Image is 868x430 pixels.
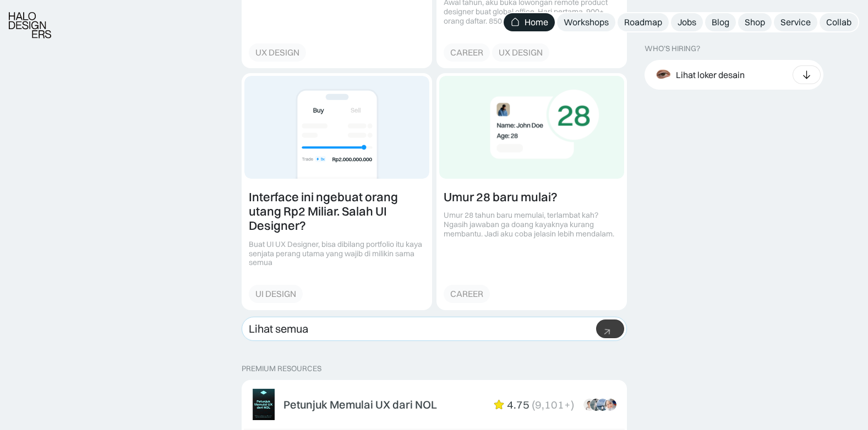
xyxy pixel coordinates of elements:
div: Lihat semua [249,322,308,335]
a: Roadmap [618,13,669,31]
div: Lihat loker desain [676,69,745,80]
div: Jobs [678,16,696,28]
a: Home [504,13,555,31]
a: Lihat semua [242,317,627,341]
a: Jobs [671,13,703,31]
div: Shop [745,16,765,28]
div: ) [571,398,574,411]
p: PREMIUM RESOURCES [242,364,627,373]
a: Blog [705,13,736,31]
div: Home [525,16,548,28]
div: Petunjuk Memulai UX dari NOL [283,398,437,411]
div: 4.75 [507,398,529,411]
div: Collab [826,16,851,28]
div: ( [532,398,535,411]
div: WHO’S HIRING? [645,44,700,53]
div: Blog [712,16,729,28]
a: Workshops [557,13,615,31]
div: 9,101+ [535,398,571,411]
a: Service [774,13,817,31]
div: Service [780,16,811,28]
a: Shop [738,13,772,31]
a: Collab [820,13,858,31]
div: Workshops [564,16,609,28]
div: Roadmap [624,16,662,28]
a: Petunjuk Memulai UX dari NOL4.75(9,101+) [244,382,625,427]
